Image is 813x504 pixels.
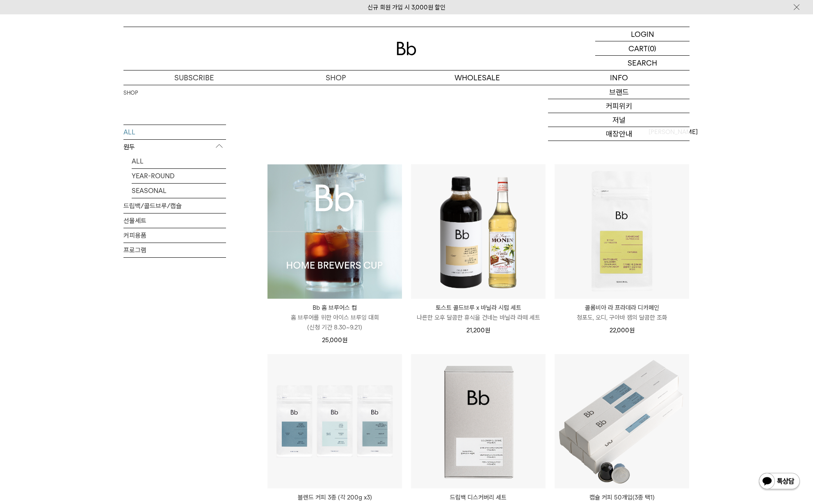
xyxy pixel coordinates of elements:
[548,70,690,85] p: INFO
[548,85,690,99] a: 브랜드
[123,70,265,85] a: SUBSCRIBE
[595,27,690,41] a: LOGIN
[548,127,690,141] a: 매장안내
[123,89,138,97] a: SHOP
[123,213,226,228] a: 선물세트
[595,41,690,56] a: CART (0)
[555,493,689,502] p: 캡슐 커피 50개입(3종 택1)
[267,493,402,502] a: 블렌드 커피 3종 (각 200g x3)
[322,336,347,344] span: 25,000
[411,354,546,488] img: 드립백 디스커버리 세트
[411,313,546,322] p: 나른한 오후 달콤한 휴식을 건네는 바닐라 라떼 세트
[411,493,546,502] p: 드립백 디스커버리 세트
[267,313,402,332] p: 홈 브루어를 위한 아이스 브루잉 대회 (신청 기간 8.30~9.21)
[123,228,226,243] a: 커피용품
[555,303,689,313] p: 콜롬비아 라 프라데라 디카페인
[267,303,402,313] p: Bb 홈 브루어스 컵
[397,42,416,55] img: 로고
[411,164,546,299] img: 토스트 콜드브루 x 바닐라 시럽 세트
[548,99,690,113] a: 커피위키
[123,199,226,213] a: 드립백/콜드브루/캡슐
[267,354,402,488] img: 블렌드 커피 3종 (각 200g x3)
[411,303,546,313] p: 토스트 콜드브루 x 바닐라 시럽 세트
[610,327,635,334] span: 22,000
[123,140,226,154] p: 원두
[648,41,656,55] p: (0)
[132,154,226,168] a: ALL
[555,164,689,299] img: 콜롬비아 라 프라데라 디카페인
[555,354,689,488] img: 캡슐 커피 50개입(3종 택1)
[267,164,402,299] img: Bb 홈 브루어스 컵
[555,303,689,322] a: 콜롬비아 라 프라데라 디카페인 청포도, 오디, 구아바 잼의 달콤한 조화
[485,327,490,334] span: 원
[628,41,648,55] p: CART
[466,327,490,334] span: 21,200
[411,303,546,322] a: 토스트 콜드브루 x 바닐라 시럽 세트 나른한 오후 달콤한 휴식을 건네는 바닐라 라떼 세트
[631,27,654,41] p: LOGIN
[123,243,226,257] a: 프로그램
[628,56,657,70] p: SEARCH
[123,125,226,139] a: ALL
[555,313,689,322] p: 청포도, 오디, 구아바 잼의 달콤한 조화
[132,184,226,198] a: SEASONAL
[267,303,402,332] a: Bb 홈 브루어스 컵 홈 브루어를 위한 아이스 브루잉 대회(신청 기간 8.30~9.21)
[548,113,690,127] a: 저널
[265,70,406,85] a: SHOP
[406,70,548,85] p: WHOLESALE
[368,4,445,11] a: 신규 회원 가입 시 3,000원 할인
[342,336,347,344] span: 원
[132,169,226,183] a: YEAR-ROUND
[629,327,635,334] span: 원
[758,472,801,492] img: 카카오톡 채널 1:1 채팅 버튼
